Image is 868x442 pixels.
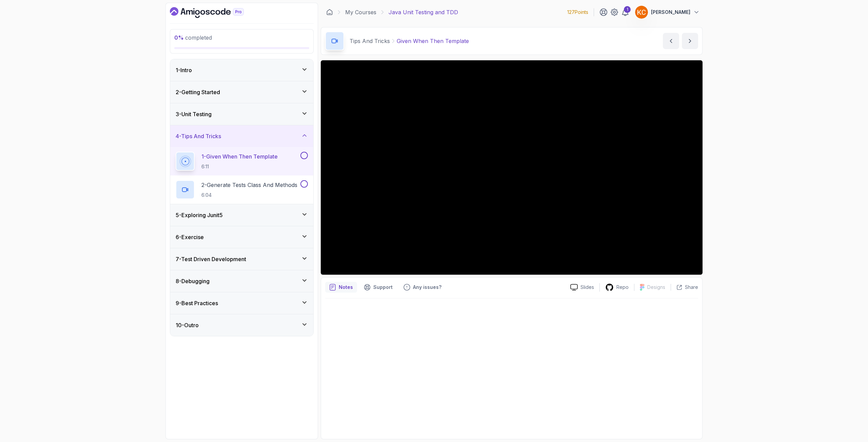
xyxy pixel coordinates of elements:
h3: 10 - Outro [176,321,199,329]
button: Feedback button [399,282,446,293]
button: 1-Intro [170,59,313,81]
h3: 4 - Tips And Tricks [176,132,221,140]
h3: 7 - Test Driven Development [176,255,246,263]
a: My Courses [345,8,376,16]
iframe: 1 - Given When Then Template [321,60,703,275]
p: Notes [339,284,353,291]
button: next content [682,33,698,49]
p: Any issues? [413,284,441,291]
p: Tips And Tricks [350,37,390,45]
p: Java Unit Testing and TDD [389,8,458,16]
div: 1 [624,6,631,13]
h3: 5 - Exploring Junit5 [176,211,223,219]
button: 7-Test Driven Development [170,248,313,270]
button: 3-Unit Testing [170,103,313,125]
button: 8-Debugging [170,270,313,292]
p: 2 - Generate Tests Class And Methods [201,181,297,189]
button: notes button [325,282,357,293]
p: 6:04 [201,192,297,198]
p: Slides [580,284,594,291]
p: 6:11 [201,163,278,170]
button: 6-Exercise [170,226,313,248]
p: 127 Points [567,9,588,16]
p: Support [373,284,393,291]
button: Share [671,284,698,291]
h3: 1 - Intro [176,66,192,74]
button: Support button [360,282,397,293]
a: Dashboard [326,9,333,16]
h3: 2 - Getting Started [176,88,220,96]
h3: 9 - Best Practices [176,299,218,307]
img: user profile image [635,6,648,19]
span: 0 % [174,34,184,41]
button: 10-Outro [170,314,313,336]
button: 2-Generate Tests Class And Methods6:04 [176,180,308,199]
button: user profile image[PERSON_NAME] [635,5,700,19]
a: 1 [621,8,629,16]
button: 2-Getting Started [170,81,313,103]
p: Given When Then Template [397,37,469,45]
p: [PERSON_NAME] [651,9,690,16]
button: 4-Tips And Tricks [170,125,313,147]
p: Designs [647,284,665,291]
button: 9-Best Practices [170,292,313,314]
p: Share [685,284,698,291]
p: 1 - Given When Then Template [201,152,278,161]
h3: 8 - Debugging [176,277,210,285]
span: completed [174,34,212,41]
a: Dashboard [170,7,259,18]
a: Repo [600,283,634,292]
p: Repo [616,284,629,291]
button: previous content [663,33,679,49]
h3: 3 - Unit Testing [176,110,212,118]
button: 1-Given When Then Template6:11 [176,152,308,171]
a: Slides [565,284,599,291]
h3: 6 - Exercise [176,233,204,241]
button: 5-Exploring Junit5 [170,204,313,226]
